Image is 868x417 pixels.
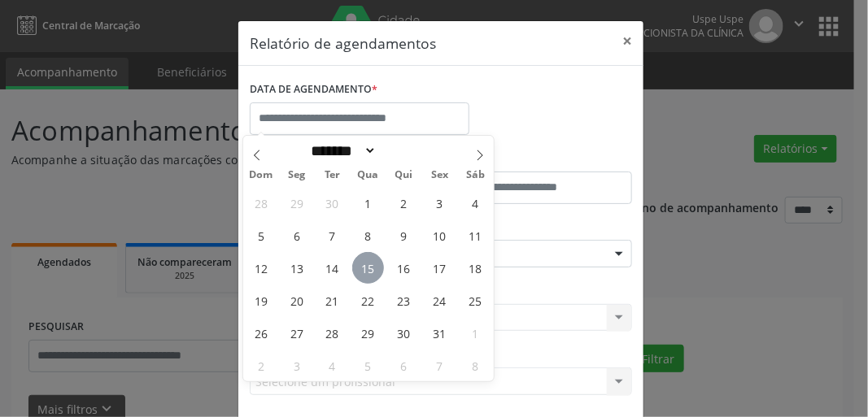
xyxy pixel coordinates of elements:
[352,317,384,349] span: Outubro 29, 2025
[422,170,458,180] span: Sex
[281,219,312,251] span: Outubro 6, 2025
[424,252,456,284] span: Outubro 17, 2025
[245,187,277,219] span: Setembro 28, 2025
[281,187,312,219] span: Setembro 29, 2025
[245,219,277,251] span: Outubro 5, 2025
[316,350,348,381] span: Novembro 4, 2025
[281,350,312,381] span: Novembro 3, 2025
[281,285,312,316] span: Outubro 20, 2025
[315,170,351,180] span: Ter
[281,252,312,284] span: Outubro 13, 2025
[460,317,491,349] span: Novembro 1, 2025
[388,252,420,284] span: Outubro 16, 2025
[316,219,348,251] span: Outubro 7, 2025
[458,170,494,180] span: Sáb
[460,252,491,284] span: Outubro 18, 2025
[316,187,348,219] span: Setembro 30, 2025
[388,350,420,381] span: Novembro 6, 2025
[352,350,384,381] span: Novembro 5, 2025
[388,317,420,349] span: Outubro 30, 2025
[351,170,386,180] span: Qua
[377,142,430,159] input: Year
[388,285,420,316] span: Outubro 23, 2025
[424,219,456,251] span: Outubro 10, 2025
[306,142,377,159] select: Month
[316,285,348,316] span: Outubro 21, 2025
[386,170,422,180] span: Qui
[424,317,456,349] span: Outubro 31, 2025
[352,219,384,251] span: Outubro 8, 2025
[245,285,277,316] span: Outubro 19, 2025
[460,187,491,219] span: Outubro 4, 2025
[460,285,491,316] span: Outubro 25, 2025
[316,317,348,349] span: Outubro 28, 2025
[250,77,377,102] label: DATA DE AGENDAMENTO
[388,219,420,251] span: Outubro 9, 2025
[611,21,643,61] button: Close
[245,350,277,381] span: Novembro 2, 2025
[243,170,279,180] span: Dom
[352,252,384,284] span: Outubro 15, 2025
[279,170,315,180] span: Seg
[352,187,384,219] span: Outubro 1, 2025
[250,33,436,54] h5: Relatório de agendamentos
[424,285,456,316] span: Outubro 24, 2025
[445,146,632,172] label: ATÉ
[316,252,348,284] span: Outubro 14, 2025
[424,350,456,381] span: Novembro 7, 2025
[424,187,456,219] span: Outubro 3, 2025
[245,317,277,349] span: Outubro 26, 2025
[460,219,491,251] span: Outubro 11, 2025
[245,252,277,284] span: Outubro 12, 2025
[460,350,491,381] span: Novembro 8, 2025
[281,317,312,349] span: Outubro 27, 2025
[388,187,420,219] span: Outubro 2, 2025
[352,285,384,316] span: Outubro 22, 2025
